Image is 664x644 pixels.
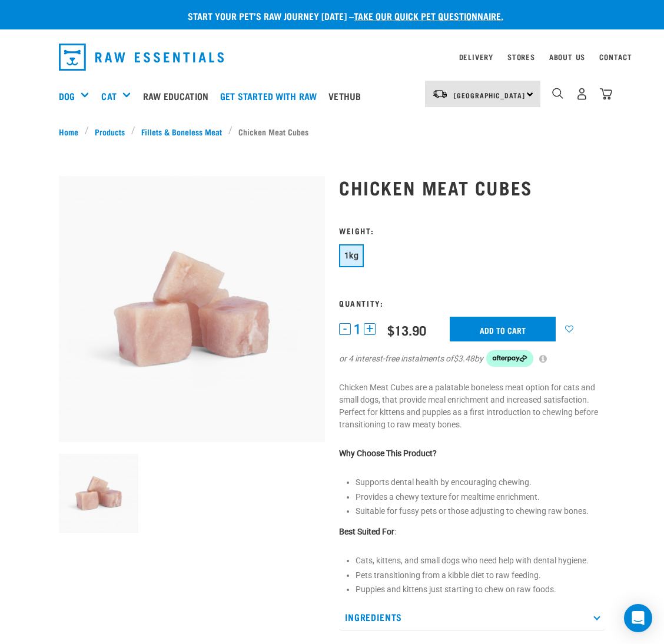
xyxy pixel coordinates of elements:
span: [GEOGRAPHIC_DATA] [454,93,525,97]
button: - [339,323,351,335]
img: Raw Essentials Logo [59,44,224,71]
h3: Weight: [339,226,605,235]
img: Afterpay [486,350,533,367]
li: Puppies and kittens just starting to chew on raw foods. [356,583,605,596]
div: $13.90 [387,323,426,337]
h1: Chicken Meat Cubes [339,177,605,198]
li: Suitable for fussy pets or those adjusting to chewing raw bones. [356,505,605,517]
a: About Us [549,55,585,59]
a: take our quick pet questionnaire. [354,13,503,18]
input: Add to cart [450,317,556,341]
img: user.png [576,88,588,100]
a: Vethub [326,72,370,119]
li: Pets transitioning from a kibble diet to raw feeding. [356,569,605,582]
div: or 4 interest-free instalments of by [339,350,605,367]
p: Chicken Meat Cubes are a palatable boneless meat option for cats and small dogs, that provide mea... [339,381,605,431]
a: Fillets & Boneless Meat [135,125,228,138]
span: 1 [354,323,361,336]
a: Home [59,125,85,138]
a: Delivery [459,55,493,59]
h3: Quantity: [339,298,605,307]
li: Supports dental health by encouraging chewing. [356,476,605,489]
button: + [364,323,376,335]
li: Cats, kittens, and small dogs who need help with dental hygiene. [356,555,605,567]
p: Ingredients [339,604,605,630]
nav: breadcrumbs [59,125,605,138]
div: Open Intercom Messenger [624,604,652,632]
a: Get started with Raw [217,72,326,119]
li: Provides a chewy texture for mealtime enrichment. [356,491,605,503]
img: Chicken meat [59,454,138,533]
p: : [339,526,605,538]
img: home-icon-1@2x.png [552,88,563,99]
a: Cat [101,89,116,103]
a: Contact [599,55,632,59]
img: Chicken meat [59,176,325,442]
button: 1kg [339,244,364,267]
span: $3.48 [453,353,474,365]
strong: Why Choose This Product? [339,449,437,458]
span: 1kg [344,251,358,260]
strong: Best Suited For [339,527,394,536]
nav: dropdown navigation [49,39,615,75]
a: Stores [507,55,535,59]
a: Products [89,125,131,138]
img: van-moving.png [432,89,448,99]
img: home-icon@2x.png [600,88,612,100]
a: Raw Education [140,72,217,119]
a: Dog [59,89,75,103]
